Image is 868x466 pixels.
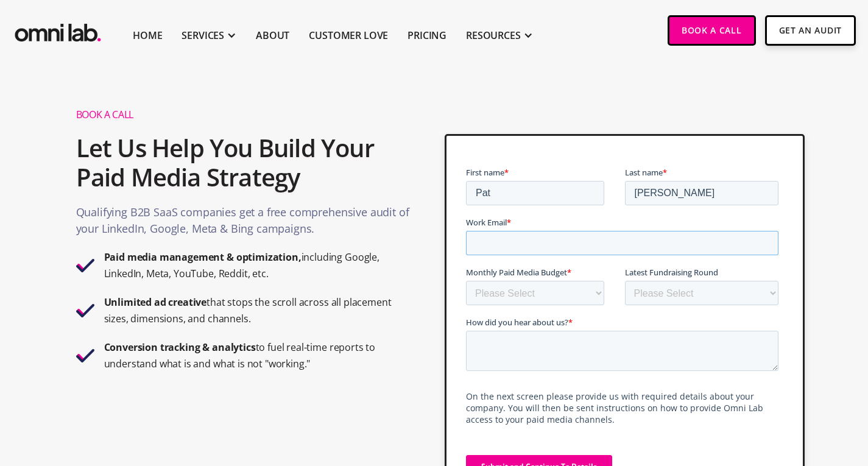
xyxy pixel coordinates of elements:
strong: Unlimited ad creative [104,295,207,309]
p: Qualifying B2B SaaS companies get a free comprehensive audit of your LinkedIn, Google, Meta & Bin... [76,204,412,243]
h2: Let Us Help You Build Your Paid Media Strategy [76,127,412,198]
strong: that stops the scroll across all placement sizes, dimensions, and channels. [104,295,392,325]
strong: Conversion tracking & analytics [104,341,256,354]
a: home [12,15,104,45]
a: About [256,28,289,43]
a: Pricing [408,28,446,43]
a: Home [133,28,162,43]
a: Book a Call [668,15,756,46]
div: RESOURCES [466,28,521,43]
img: Omni Lab: B2B SaaS Demand Generation Agency [12,15,104,45]
div: SERVICES [182,28,224,43]
h1: Book A Call [76,108,412,121]
a: Get An Audit [765,15,856,46]
a: Customer Love [309,28,388,43]
strong: Paid media management & optimization, [104,250,302,264]
strong: to fuel real-time reports to understand what is and what is not "working." [104,341,376,370]
strong: including Google, LinkedIn, Meta, YouTube, Reddit, etc. [104,250,379,280]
